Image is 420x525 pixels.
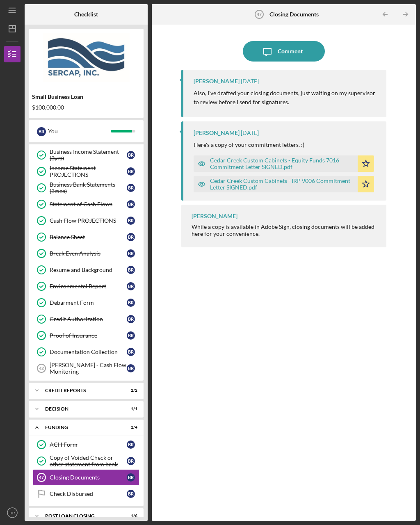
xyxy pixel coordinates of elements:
div: Resume and Background [50,267,127,273]
a: 47Closing DocumentsBR [33,469,139,486]
button: Comment [243,41,325,62]
a: Environmental ReportBR [33,278,139,294]
div: 1 / 6 [123,514,137,518]
div: B R [127,282,135,290]
a: Documentation CollectionBR [33,344,139,360]
div: B R [127,348,135,356]
div: Break Even Analysis [50,250,127,257]
button: Cedar Creek Custom Cabinets - IRP 9006 Commitment Letter SIGNED.pdf [194,176,374,192]
tspan: 47 [39,475,44,480]
a: Income Statement PROJECTIONSBR [33,163,139,180]
div: [PERSON_NAME] [194,130,240,136]
div: B R [127,331,135,340]
div: B R [127,266,135,274]
a: Business Income Statement (3yrs)BR [33,147,139,163]
div: Cedar Creek Custom Cabinets - Equity Funds 7016 Commitment Letter SIGNED.pdf [210,157,353,170]
div: Cedar Creek Custom Cabinets - IRP 9006 Commitment Letter SIGNED.pdf [210,178,353,191]
a: Statement of Cash FlowsBR [33,196,139,212]
button: Cedar Creek Custom Cabinets - Equity Funds 7016 Commitment Letter SIGNED.pdf [194,155,374,172]
div: [PERSON_NAME] - Cash Flow Monitoring [50,362,127,375]
div: Small Business Loan [32,94,140,100]
div: $100,000.00 [32,104,140,111]
div: Documentation Collection [50,349,127,355]
time: 2025-09-17 14:37 [241,130,259,136]
p: Also, I've drafted your closing documents, just waiting on my supervisor to review before I send ... [194,89,378,107]
div: B R [127,184,135,192]
div: credit reports [45,388,117,393]
div: Balance Sheet [50,234,127,240]
div: B R [127,217,135,225]
div: 2 / 4 [123,425,137,430]
div: Income Statement PROJECTIONS [50,165,127,178]
div: Funding [45,425,117,430]
div: B R [127,249,135,258]
div: B R [127,167,135,176]
div: You [48,124,111,138]
div: Business Income Statement (3yrs) [50,148,127,162]
a: Credit AuthorizationBR [33,311,139,327]
div: Closing Documents [50,474,127,481]
div: [PERSON_NAME] [192,213,237,219]
div: B R [127,233,135,241]
a: Proof of InsuranceBR [33,327,139,344]
div: Environmental Report [50,283,127,290]
a: Resume and BackgroundBR [33,262,139,278]
a: Cash Flow PROJECTIONSBR [33,212,139,229]
div: Debarment Form [50,299,127,306]
div: 1 / 1 [123,406,137,411]
div: B R [127,490,135,498]
button: BR [4,504,21,521]
div: ACH Form [50,441,127,448]
a: ACH FormBR [33,436,139,453]
div: Decision [45,406,117,411]
p: Here's a copy of your commitment letters. :) [194,140,304,149]
time: 2025-09-17 14:37 [241,78,259,84]
div: Comment [278,41,303,62]
b: Closing Documents [269,11,319,18]
div: B R [127,200,135,208]
div: While a copy is available in Adobe Sign, closing documents will be added here for your convenience. [192,224,378,237]
div: B R [127,364,135,372]
div: Business Bank Statements (3mos) [50,181,127,194]
div: B R [127,299,135,307]
a: Balance SheetBR [33,229,139,245]
div: B R [37,127,46,136]
div: Proof of Insurance [50,332,127,339]
div: B R [127,441,135,449]
a: Check DisbursedBR [33,486,139,502]
a: Copy of Voided Check or other statement from bankBR [33,453,139,469]
a: Debarment FormBR [33,294,139,311]
div: Credit Authorization [50,316,127,322]
div: B R [127,457,135,465]
div: B R [127,151,135,159]
a: 42[PERSON_NAME] - Cash Flow MonitoringBR [33,360,139,377]
div: B R [127,315,135,323]
div: 2 / 2 [123,388,137,393]
b: Checklist [74,11,98,18]
tspan: 47 [257,12,262,17]
div: [PERSON_NAME] [194,78,240,84]
a: Business Bank Statements (3mos)BR [33,180,139,196]
div: Check Disbursed [50,491,127,497]
img: Product logo [29,33,144,82]
div: B R [127,473,135,482]
div: Copy of Voided Check or other statement from bank [50,454,127,468]
div: POST LOAN CLOSING [45,514,117,518]
text: BR [9,511,15,515]
div: Statement of Cash Flows [50,201,127,208]
a: Break Even AnalysisBR [33,245,139,262]
div: Cash Flow PROJECTIONS [50,217,127,224]
tspan: 42 [39,366,44,371]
